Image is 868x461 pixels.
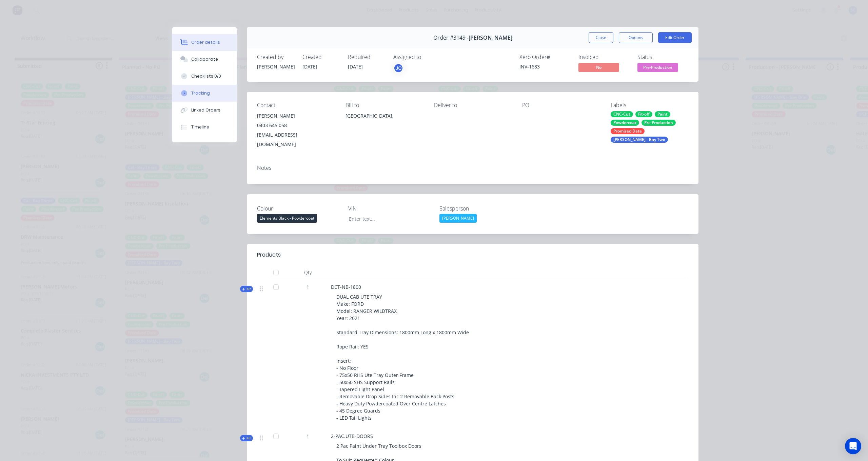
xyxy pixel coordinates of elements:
[519,54,570,60] div: Xero Order #
[257,251,281,259] div: Products
[637,63,678,72] span: Pre-Production
[191,73,221,79] div: Checklists 0/0
[519,63,570,70] div: INV-1683
[307,283,309,290] span: 1
[434,102,512,108] div: Deliver to
[348,54,385,60] div: Required
[257,130,335,149] div: [EMAIL_ADDRESS][DOMAIN_NAME]
[439,204,524,213] label: Salesperson
[642,120,676,126] div: Pre Production
[240,435,253,441] div: Kit
[331,433,373,439] span: 2-PAC.UTB-DOORS
[348,63,363,70] span: [DATE]
[348,204,433,213] label: VIN
[302,54,340,60] div: Created
[433,35,469,41] span: Order #3149 -
[191,124,209,130] div: Timeline
[619,32,653,43] button: Options
[611,128,645,134] div: Promised Date
[257,63,294,70] div: [PERSON_NAME]
[578,54,629,60] div: Invoiced
[393,63,403,73] button: JC
[658,32,692,43] button: Edit Order
[257,54,294,60] div: Created by
[172,34,237,51] button: Order details
[469,35,512,41] span: [PERSON_NAME]
[635,111,652,117] div: Fit-off
[522,102,600,108] div: PO
[578,63,619,72] span: No
[172,68,237,85] button: Checklists 0/0
[611,120,639,126] div: Powdercoat
[346,111,423,133] div: [GEOGRAPHIC_DATA],
[172,102,237,119] button: Linked Orders
[346,111,423,121] div: [GEOGRAPHIC_DATA],
[257,121,335,130] div: 0403 645 058
[845,438,861,454] div: Open Intercom Messenger
[336,294,469,421] span: DUAL CAB UTE TRAY Make: FORD Model: RANGER WILDTRAX Year: 2021 Standard Tray Dimensions: 1800mm L...
[611,111,633,117] div: CNC-Cut
[257,204,342,213] label: Colour
[240,286,253,292] div: Kit
[191,90,210,96] div: Tracking
[393,54,461,60] div: Assigned to
[611,137,668,143] div: [PERSON_NAME] - Bay Two
[191,39,220,45] div: Order details
[257,111,335,149] div: [PERSON_NAME]0403 645 058[EMAIL_ADDRESS][DOMAIN_NAME]
[655,111,670,117] div: Paint
[191,56,218,62] div: Collaborate
[611,102,688,108] div: Labels
[242,286,251,292] span: Kit
[172,85,237,102] button: Tracking
[346,102,423,108] div: Bill to
[257,111,335,121] div: [PERSON_NAME]
[637,63,678,73] button: Pre-Production
[307,433,309,440] span: 1
[302,63,317,70] span: [DATE]
[288,266,328,279] div: Qty
[242,436,251,441] span: Kit
[257,214,317,223] div: Elements Black - Powdercoat
[191,107,220,113] div: Linked Orders
[257,165,688,171] div: Notes
[257,102,335,108] div: Contact
[439,214,477,223] div: [PERSON_NAME]
[589,32,613,43] button: Close
[637,54,688,60] div: Status
[172,51,237,68] button: Collaborate
[331,284,361,290] span: DCT-NB-1800
[172,119,237,136] button: Timeline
